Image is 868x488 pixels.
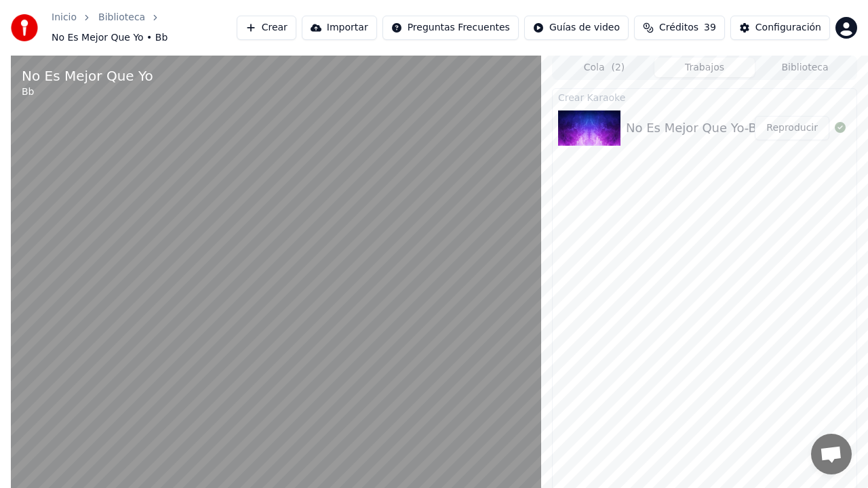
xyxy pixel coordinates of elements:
[755,21,821,35] div: Configuración
[22,66,153,85] div: No Es Mejor Que Yo
[52,31,167,45] span: No Es Mejor Que Yo • Bb
[11,14,38,41] img: youka
[811,434,852,474] div: Open chat
[755,58,855,77] button: Biblioteca
[524,16,629,40] button: Guías de video
[382,16,519,40] button: Preguntas Frecuentes
[654,58,755,77] button: Trabajos
[730,16,830,40] button: Configuración
[659,21,698,35] span: Créditos
[22,85,153,99] div: Bb
[52,11,237,45] nav: breadcrumb
[554,58,654,77] button: Cola
[52,11,77,24] a: Inicio
[302,16,377,40] button: Importar
[611,61,625,75] span: ( 2 )
[634,16,725,40] button: Créditos39
[553,89,856,105] div: Crear Karaoke
[626,119,854,138] div: No Es Mejor Que Yo-Bb-83bpm-452hz
[237,16,296,40] button: Crear
[704,21,716,35] span: 39
[755,116,829,140] button: Reproducir
[98,11,145,24] a: Biblioteca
